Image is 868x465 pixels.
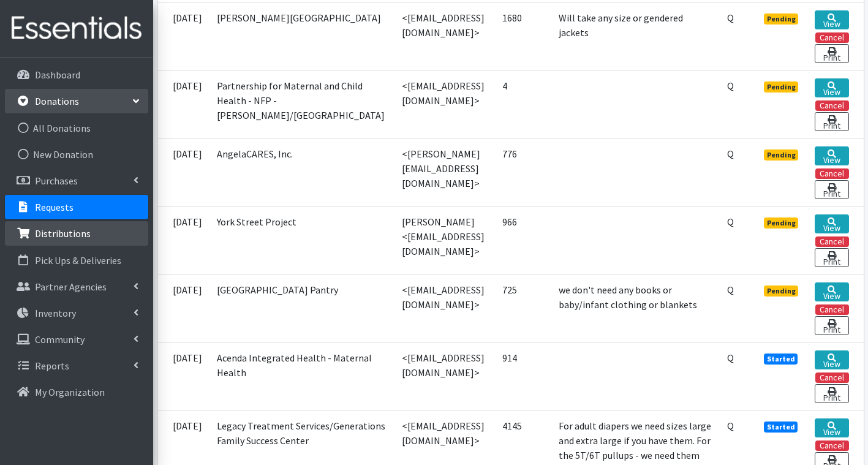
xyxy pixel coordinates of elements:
[394,138,495,206] td: <[PERSON_NAME][EMAIL_ADDRESS][DOMAIN_NAME]>
[815,350,848,369] a: View
[5,353,148,378] a: Reports
[158,70,209,138] td: [DATE]
[5,301,148,325] a: Inventory
[35,69,80,81] p: Dashboard
[815,440,849,451] button: Cancel
[158,274,209,342] td: [DATE]
[5,380,148,404] a: My Organization
[35,360,69,372] p: Reports
[727,12,734,24] abbr: Quantity
[551,2,720,70] td: Will take any size or gendered jackets
[815,44,848,63] a: Print
[209,206,395,274] td: York Street Project
[727,148,734,160] abbr: Quantity
[5,221,148,246] a: Distributions
[764,13,799,25] span: Pending
[35,227,91,240] p: Distributions
[209,274,395,342] td: [GEOGRAPHIC_DATA] Pantry
[815,418,848,437] a: View
[815,236,849,247] button: Cancel
[5,274,148,299] a: Partner Agencies
[815,248,848,267] a: Print
[5,248,148,273] a: Pick Ups & Deliveries
[815,78,848,97] a: View
[727,352,734,364] abbr: Quantity
[35,307,76,319] p: Inventory
[495,342,551,410] td: 914
[764,217,799,229] span: Pending
[35,281,107,293] p: Partner Agencies
[727,216,734,228] abbr: Quantity
[5,168,148,193] a: Purchases
[394,206,495,274] td: [PERSON_NAME] <[EMAIL_ADDRESS][DOMAIN_NAME]>
[495,2,551,70] td: 1680
[815,304,849,315] button: Cancel
[158,342,209,410] td: [DATE]
[764,353,798,365] span: Started
[495,138,551,206] td: 776
[5,327,148,352] a: Community
[209,70,395,138] td: Partnership for Maternal and Child Health - NFP - [PERSON_NAME]/[GEOGRAPHIC_DATA]
[495,274,551,342] td: 725
[158,2,209,70] td: [DATE]
[764,81,799,93] span: Pending
[815,384,848,403] a: Print
[815,112,848,131] a: Print
[815,146,848,165] a: View
[5,8,148,49] img: HumanEssentials
[815,282,848,301] a: View
[5,62,148,87] a: Dashboard
[815,316,848,335] a: Print
[35,175,78,187] p: Purchases
[815,32,849,43] button: Cancel
[495,70,551,138] td: 4
[815,168,849,179] button: Cancel
[5,195,148,219] a: Requests
[5,89,148,113] a: Donations
[5,142,148,167] a: New Donation
[815,100,849,111] button: Cancel
[35,201,74,213] p: Requests
[394,342,495,410] td: <[EMAIL_ADDRESS][DOMAIN_NAME]>
[495,206,551,274] td: 966
[5,116,148,140] a: All Donations
[158,138,209,206] td: [DATE]
[209,2,395,70] td: [PERSON_NAME][GEOGRAPHIC_DATA]
[727,420,734,432] abbr: Quantity
[35,333,85,346] p: Community
[209,138,395,206] td: AngelaCARES, Inc.
[35,254,121,267] p: Pick Ups & Deliveries
[551,274,720,342] td: we don't need any books or baby/infant clothing or blankets
[35,95,79,107] p: Donations
[815,180,848,199] a: Print
[815,214,848,233] a: View
[815,10,848,29] a: View
[764,422,798,433] span: Started
[815,372,849,383] button: Cancel
[394,70,495,138] td: <[EMAIL_ADDRESS][DOMAIN_NAME]>
[209,342,395,410] td: Acenda Integrated Health - Maternal Health
[158,206,209,274] td: [DATE]
[394,2,495,70] td: <[EMAIL_ADDRESS][DOMAIN_NAME]>
[764,149,799,161] span: Pending
[394,274,495,342] td: <[EMAIL_ADDRESS][DOMAIN_NAME]>
[35,386,105,398] p: My Organization
[727,80,734,92] abbr: Quantity
[764,285,799,297] span: Pending
[727,284,734,296] abbr: Quantity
